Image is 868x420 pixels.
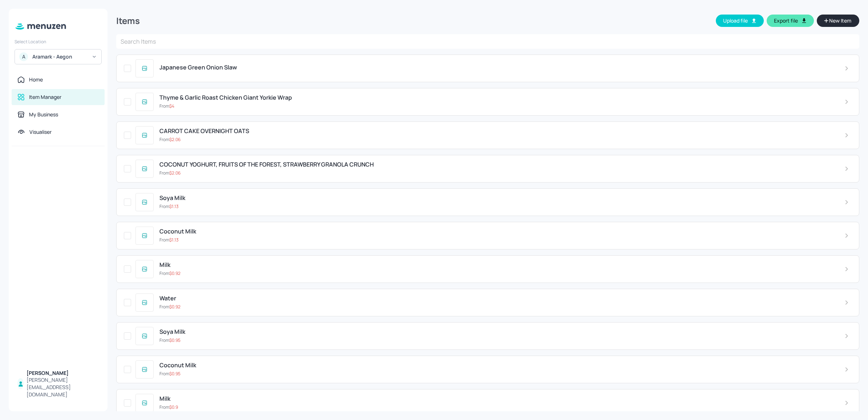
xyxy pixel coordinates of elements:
[29,76,43,83] div: Home
[159,203,179,210] p: From
[159,404,178,411] p: From
[159,304,181,310] p: From
[159,64,237,71] span: Japanese Green Onion Slaw
[29,111,58,118] div: My Business
[169,237,179,243] span: $ 1.13
[159,103,174,109] p: From
[159,261,170,268] span: Milk
[169,203,179,209] span: $ 1.13
[767,15,814,27] button: Export file
[169,170,181,176] span: $ 2.06
[116,15,140,27] div: Items
[159,228,196,235] span: Coconut Milk
[32,53,87,60] div: Aramark - Aegon
[29,93,61,101] div: Item Manager
[116,34,859,49] input: Search Items
[169,404,178,410] span: $ 0.9
[159,328,185,335] span: Soya Milk
[27,376,99,398] div: [PERSON_NAME][EMAIL_ADDRESS][DOMAIN_NAME]
[159,362,196,369] span: Coconut Milk
[159,237,179,243] p: From
[29,128,52,136] div: Visualiser
[169,304,181,310] span: $ 0.92
[169,103,174,109] span: $ 4
[159,128,249,135] span: CARROT CAKE OVERNIGHT OATS
[159,195,185,201] span: Soya Milk
[159,170,181,176] p: From
[169,270,181,276] span: $ 0.92
[19,52,28,61] div: A
[169,371,181,377] span: $ 0.95
[27,369,99,377] div: [PERSON_NAME]
[15,39,102,45] div: Select Location
[716,15,764,27] button: Upload file
[159,371,181,377] p: From
[159,136,181,143] p: From
[828,17,852,25] span: New Item
[159,94,292,101] span: Thyme & Garlic Roast Chicken Giant Yorkie Wrap
[159,270,181,277] p: From
[169,337,181,343] span: $ 0.95
[817,15,859,27] button: New Item
[159,161,374,168] span: COCONUT YOGHURT, FRUITS OF THE FOREST, STRAWBERRY GRANOLA CRUNCH
[159,395,170,402] span: Milk
[159,295,176,302] span: Water
[159,337,181,344] p: From
[169,136,181,143] span: $ 2.06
